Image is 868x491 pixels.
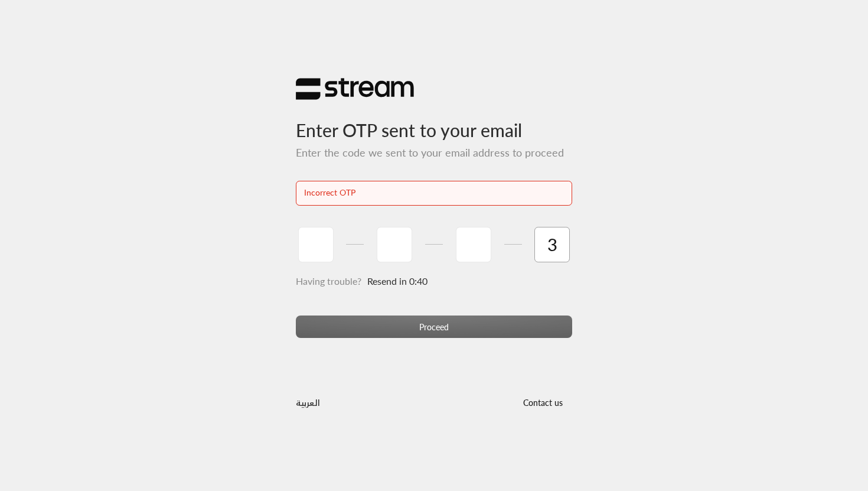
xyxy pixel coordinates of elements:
[296,100,572,141] h3: Enter OTP sent to your email
[304,187,564,199] div: Incorrect OTP
[513,392,572,414] button: Contact us
[296,77,414,100] img: Stream Logo
[513,398,572,408] a: Contact us
[367,275,428,287] span: Resend in 0:40
[296,275,361,287] span: Having trouble?
[296,392,320,414] a: العربية
[296,147,572,160] h5: Enter the code we sent to your email address to proceed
